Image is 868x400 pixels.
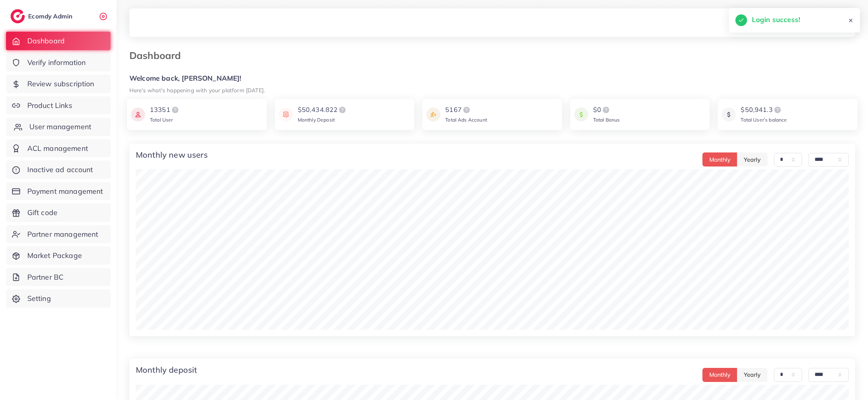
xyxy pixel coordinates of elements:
a: Verify information [6,53,111,72]
a: Dashboard [6,32,111,50]
img: logo [601,105,611,115]
a: Product Links [6,96,111,115]
button: Monthly [702,368,737,382]
span: Gift code [27,207,57,218]
img: logo [773,105,782,115]
span: Total User’s balance [741,117,787,123]
a: Review subscription [6,75,111,93]
h4: Monthly new users [136,150,208,160]
img: logo [10,9,25,23]
button: Monthly [702,152,737,166]
div: 5167 [445,105,487,115]
span: Dashboard [27,36,65,46]
a: User management [6,118,111,136]
h2: Ecomdy Admin [28,12,74,20]
img: icon payment [722,105,736,124]
span: Product Links [27,100,72,111]
img: icon payment [426,105,440,124]
span: Inactive ad account [27,164,93,175]
span: ACL management [27,143,88,154]
img: logo [338,105,347,115]
span: Total User [150,117,173,123]
h5: Login success! [752,14,800,25]
a: Inactive ad account [6,160,111,179]
span: Payment management [27,186,103,197]
a: ACL management [6,139,111,158]
small: Here's what's happening with your platform [DATE]. [129,87,265,93]
span: Monthly Deposit [298,117,335,123]
img: icon payment [574,105,588,124]
div: $50,941.3 [741,105,787,115]
span: Verify information [27,57,86,68]
button: Yearly [737,152,768,166]
h4: Monthly deposit [136,365,197,375]
a: logoEcomdy Admin [10,9,74,23]
span: Total Ads Account [445,117,487,123]
span: Setting [27,293,51,304]
span: Partner management [27,229,98,240]
span: Total Bonus [593,117,620,123]
span: Review subscription [27,79,94,89]
h3: Dashboard [129,50,187,61]
div: $0 [593,105,620,115]
span: Market Package [27,250,82,261]
a: Setting [6,289,111,308]
button: Yearly [737,368,768,382]
span: Partner BC [27,272,64,282]
img: logo [462,105,471,115]
div: $50,434.822 [298,105,348,115]
div: 13351 [150,105,180,115]
h5: Welcome back, [PERSON_NAME]! [129,74,855,83]
a: Partner management [6,225,111,244]
img: icon payment [131,105,145,124]
img: icon payment [279,105,293,124]
a: Market Package [6,246,111,265]
a: Partner BC [6,268,111,286]
a: Payment management [6,182,111,201]
a: Gift code [6,203,111,222]
img: logo [170,105,180,115]
span: User management [29,122,91,132]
